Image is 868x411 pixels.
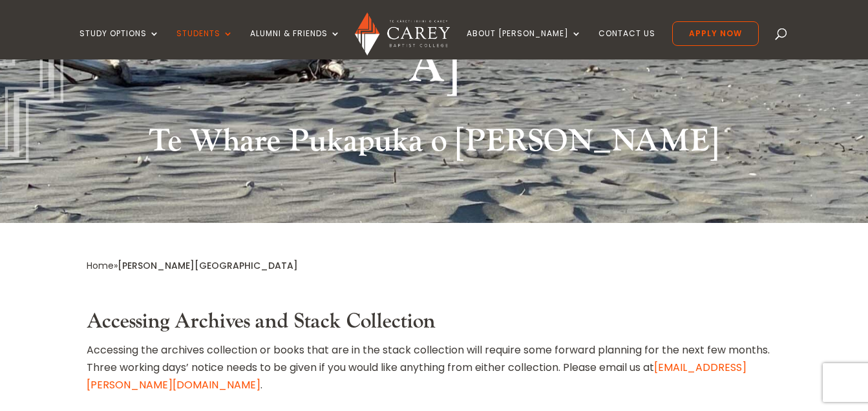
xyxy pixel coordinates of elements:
[176,29,233,59] a: Students
[87,259,298,272] span: »
[87,123,781,167] h2: Te Whare Pukapuka o [PERSON_NAME]
[79,29,160,59] a: Study Options
[118,259,298,272] span: [PERSON_NAME][GEOGRAPHIC_DATA]
[672,21,759,46] a: Apply Now
[250,29,341,59] a: Alumni & Friends
[87,259,114,272] a: Home
[598,29,655,59] a: Contact Us
[87,341,781,394] p: Accessing the archives collection or books that are in the stack collection will require some for...
[355,12,450,56] img: Carey Baptist College
[467,29,582,59] a: About [PERSON_NAME]
[87,310,781,341] h3: Accessing Archives and Stack Collection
